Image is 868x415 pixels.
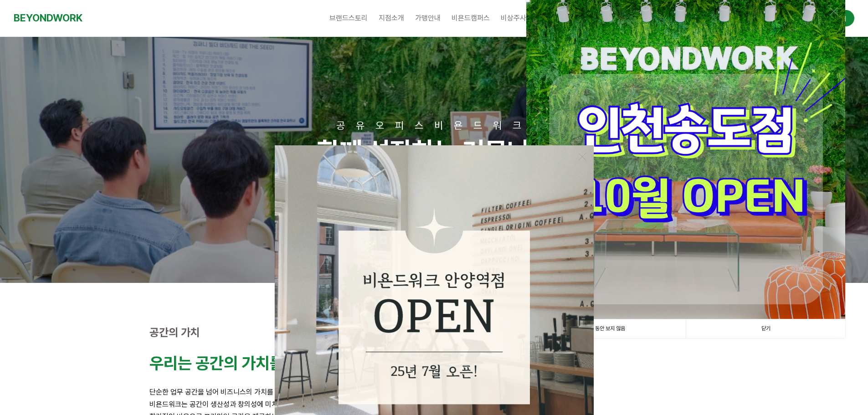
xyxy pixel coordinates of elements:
[501,14,539,22] span: 비상주사무실
[149,398,719,410] p: 비욘드워크는 공간이 생산성과 창의성에 미치는 영향을 잘 알고 있습니다.
[410,7,446,30] a: 가맹안내
[452,14,490,22] span: 비욘드캠퍼스
[373,7,410,30] a: 지점소개
[149,386,719,398] p: 단순한 업무 공간을 넘어 비즈니스의 가치를 높이는 영감의 공간을 만듭니다.
[379,14,404,22] span: 지점소개
[686,319,845,338] a: 닫기
[149,326,200,339] strong: 공간의 가치
[14,10,82,26] a: BEYONDWORK
[324,7,373,30] a: 브랜드스토리
[495,7,544,30] a: 비상주사무실
[415,14,441,22] span: 가맹안내
[329,14,368,22] span: 브랜드스토리
[526,319,686,338] a: 1일 동안 보지 않음
[446,7,495,30] a: 비욘드캠퍼스
[149,354,348,373] strong: 우리는 공간의 가치를 높입니다.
